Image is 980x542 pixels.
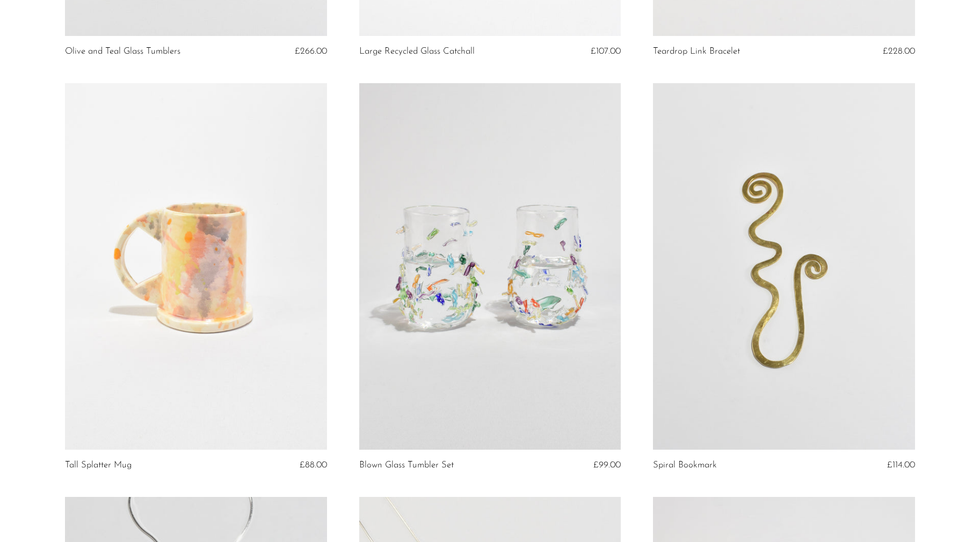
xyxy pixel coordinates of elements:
a: Tall Splatter Mug [65,460,132,470]
a: Olive and Teal Glass Tumblers [65,47,180,56]
span: £107.00 [591,47,621,56]
a: Blown Glass Tumbler Set [359,460,454,470]
span: £99.00 [593,460,621,470]
span: £266.00 [295,47,327,56]
span: £228.00 [883,47,915,56]
span: £88.00 [300,460,327,470]
a: Large Recycled Glass Catchall [359,47,475,56]
a: Spiral Bookmark [653,460,717,470]
span: £114.00 [887,460,915,470]
a: Teardrop Link Bracelet [653,47,740,56]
